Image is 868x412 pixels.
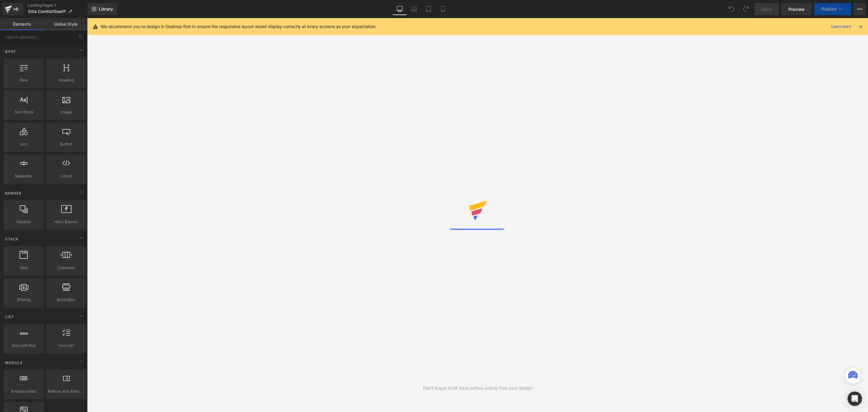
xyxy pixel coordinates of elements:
[407,3,421,15] a: Laptop
[5,265,42,271] span: Tabs
[48,265,84,271] span: Carousel
[5,342,42,349] span: Icon List Hoz
[48,141,84,147] span: Button
[5,173,42,179] span: Separator
[99,6,113,12] span: Library
[5,49,16,54] span: Base
[5,141,42,147] span: Icon
[5,236,19,242] span: Stack
[5,314,15,320] span: List
[5,388,42,395] span: Breadcrumbs
[44,18,87,30] a: Global Style
[436,3,450,15] a: Mobile
[48,173,84,179] span: Liquid
[28,3,87,8] a: Landing Pages
[48,219,84,225] span: Hero Banner
[829,23,854,30] a: Learn more
[421,3,436,15] a: Tablet
[5,77,42,83] span: Row
[48,342,84,349] span: Icon List
[48,388,84,395] span: Before and After Images
[2,3,23,15] a: v6
[822,7,837,11] span: Publish
[5,109,42,115] span: Text Block
[788,6,805,12] span: Preview
[848,391,862,406] div: Open Intercom Messenger
[854,3,866,15] button: More
[28,9,66,14] span: Silla ComfortSeat®
[5,219,42,225] span: Parallax
[814,3,851,15] button: Publish
[762,6,772,12] span: Save
[740,3,752,15] button: Redo
[48,77,84,83] span: Heading
[87,3,117,15] a: New Library
[101,23,376,30] p: We recommend you to design in Desktop first to ensure the responsive layout would display correct...
[48,296,84,303] span: Accordion
[725,3,737,15] button: Undo
[392,3,407,15] a: Desktop
[5,190,22,196] span: Banner
[48,109,84,115] span: Image
[5,360,23,366] span: Module
[781,3,812,15] a: Preview
[423,385,532,391] div: Don't forget to hit Save before exiting from your design
[12,5,20,13] div: v6
[5,296,42,303] span: Pricing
